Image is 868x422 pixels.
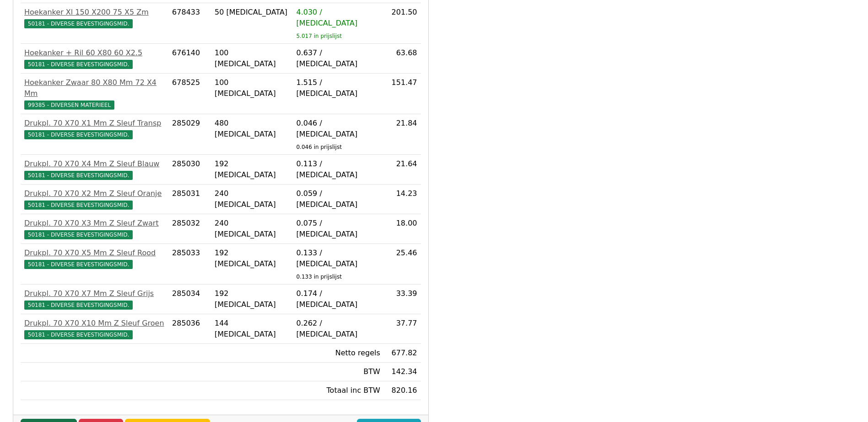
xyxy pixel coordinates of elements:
td: 285034 [168,285,211,314]
span: 50181 - DIVERSE BEVESTIGINGSMID. [24,171,133,180]
td: 14.23 [384,185,421,214]
div: Drukpl. 70 X70 X5 Mm Z Sleuf Rood [24,248,165,258]
span: 50181 - DIVERSE BEVESTIGINGSMID. [24,301,133,310]
div: 0.262 / [MEDICAL_DATA] [296,318,380,340]
sub: 0.046 in prijslijst [296,144,341,150]
div: Hoekanker Xl 150 X200 75 X5 Zm [24,7,165,18]
div: 0.174 / [MEDICAL_DATA] [296,288,380,310]
a: Hoekanker Zwaar 80 X80 Mm 72 X4 Mm99385 - DIVERSEN MATERIEEL [24,77,165,110]
div: Hoekanker Zwaar 80 X80 Mm 72 X4 Mm [24,77,165,99]
span: 50181 - DIVERSE BEVESTIGINGSMID. [24,230,133,239]
td: 21.64 [384,155,421,185]
a: Drukpl. 70 X70 X5 Mm Z Sleuf Rood50181 - DIVERSE BEVESTIGINGSMID. [24,248,165,269]
div: 192 [MEDICAL_DATA] [215,158,289,180]
td: 18.00 [384,214,421,244]
div: 50 [MEDICAL_DATA] [215,7,289,18]
td: 63.68 [384,44,421,74]
td: 37.77 [384,314,421,344]
td: 285029 [168,114,211,155]
td: 677.82 [384,344,421,363]
div: 0.133 / [MEDICAL_DATA] [296,248,380,269]
div: 0.113 / [MEDICAL_DATA] [296,158,380,180]
div: 100 [MEDICAL_DATA] [215,77,289,99]
div: 144 [MEDICAL_DATA] [215,318,289,340]
a: Drukpl. 70 X70 X2 Mm Z Sleuf Oranje50181 - DIVERSE BEVESTIGINGSMID. [24,188,165,210]
span: 50181 - DIVERSE BEVESTIGINGSMID. [24,130,133,139]
sub: 5.017 in prijslijst [296,33,341,39]
sub: 0.133 in prijslijst [296,274,341,280]
td: 21.84 [384,114,421,155]
span: 50181 - DIVERSE BEVESTIGINGSMID. [24,60,133,69]
a: Drukpl. 70 X70 X10 Mm Z Sleuf Groen50181 - DIVERSE BEVESTIGINGSMID. [24,318,165,340]
td: Totaal inc BTW [292,381,383,400]
td: BTW [292,363,383,381]
td: 820.16 [384,381,421,400]
td: 678433 [168,3,211,44]
td: 678525 [168,74,211,114]
div: Drukpl. 70 X70 X10 Mm Z Sleuf Groen [24,318,165,329]
div: Drukpl. 70 X70 X3 Mm Z Sleuf Zwart [24,218,165,229]
div: Drukpl. 70 X70 X4 Mm Z Sleuf Blauw [24,158,165,169]
td: 33.39 [384,285,421,314]
div: 192 [MEDICAL_DATA] [215,288,289,310]
td: 285030 [168,155,211,185]
div: 0.075 / [MEDICAL_DATA] [296,218,380,240]
div: 1.515 / [MEDICAL_DATA] [296,77,380,99]
div: 100 [MEDICAL_DATA] [215,47,289,69]
td: 142.34 [384,363,421,381]
td: 151.47 [384,74,421,114]
td: 201.50 [384,3,421,44]
a: Drukpl. 70 X70 X4 Mm Z Sleuf Blauw50181 - DIVERSE BEVESTIGINGSMID. [24,158,165,180]
div: Hoekanker + Ril 60 X80 60 X2.5 [24,47,165,58]
a: Hoekanker + Ril 60 X80 60 X2.550181 - DIVERSE BEVESTIGINGSMID. [24,47,165,69]
span: 50181 - DIVERSE BEVESTIGINGSMID. [24,19,133,28]
div: 480 [MEDICAL_DATA] [215,118,289,140]
a: Drukpl. 70 X70 X7 Mm Z Sleuf Grijs50181 - DIVERSE BEVESTIGINGSMID. [24,288,165,310]
div: 240 [MEDICAL_DATA] [215,188,289,210]
div: 0.637 / [MEDICAL_DATA] [296,47,380,69]
span: 50181 - DIVERSE BEVESTIGINGSMID. [24,200,133,210]
div: Drukpl. 70 X70 X2 Mm Z Sleuf Oranje [24,188,165,199]
a: Drukpl. 70 X70 X3 Mm Z Sleuf Zwart50181 - DIVERSE BEVESTIGINGSMID. [24,218,165,240]
div: 0.046 / [MEDICAL_DATA] [296,118,380,140]
div: 0.059 / [MEDICAL_DATA] [296,188,380,210]
td: 285033 [168,244,211,285]
span: 50181 - DIVERSE BEVESTIGINGSMID. [24,330,133,339]
span: 50181 - DIVERSE BEVESTIGINGSMID. [24,260,133,269]
td: 285031 [168,185,211,214]
td: 285036 [168,314,211,344]
div: 240 [MEDICAL_DATA] [215,218,289,240]
span: 99385 - DIVERSEN MATERIEEL [24,100,114,110]
div: Drukpl. 70 X70 X1 Mm Z Sleuf Transp [24,118,165,129]
div: Drukpl. 70 X70 X7 Mm Z Sleuf Grijs [24,288,165,299]
div: 192 [MEDICAL_DATA] [215,248,289,269]
a: Drukpl. 70 X70 X1 Mm Z Sleuf Transp50181 - DIVERSE BEVESTIGINGSMID. [24,118,165,140]
div: 4.030 / [MEDICAL_DATA] [296,7,380,29]
a: Hoekanker Xl 150 X200 75 X5 Zm50181 - DIVERSE BEVESTIGINGSMID. [24,7,165,29]
td: 285032 [168,214,211,244]
td: 25.46 [384,244,421,285]
td: 676140 [168,44,211,74]
td: Netto regels [292,344,383,363]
